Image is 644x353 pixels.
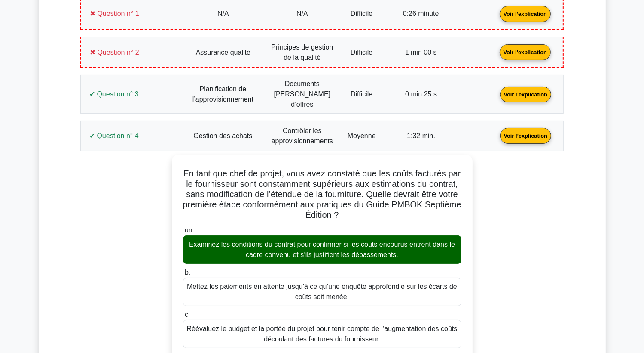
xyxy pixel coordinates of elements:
[183,278,461,306] div: Mettez les paiements en attente jusqu’à ce qu’une enquête approfondie sur les écarts de coûts soi...
[496,10,554,17] a: Voir l’explication
[183,235,461,264] div: Examinez les conditions du contrat pour confirmer si les coûts encourus entrent dans le cadre con...
[496,48,554,56] a: Voir l’explication
[185,311,190,318] span: c.
[182,168,462,220] h5: En tant que chef de projet, vous avez constaté que les coûts facturés par le fournisseur sont con...
[497,132,555,139] a: Voir l’explication
[185,269,190,276] span: b.
[183,320,461,348] div: Réévaluez le budget et la portée du projet pour tenir compte de l’augmentation des coûts découlan...
[497,90,555,97] a: Voir l’explication
[185,226,194,234] span: un.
